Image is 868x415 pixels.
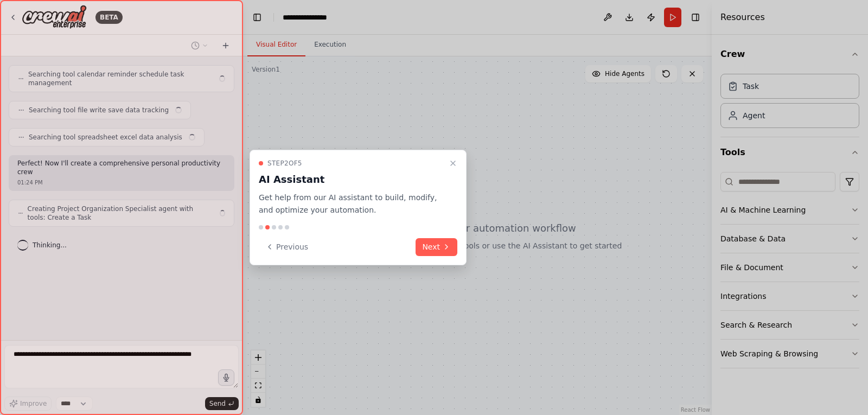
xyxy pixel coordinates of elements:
h3: AI Assistant [259,172,444,187]
button: Hide left sidebar [250,10,265,25]
span: Step 2 of 5 [267,159,302,168]
button: Previous [259,238,315,256]
p: Get help from our AI assistant to build, modify, and optimize your automation. [259,191,444,216]
button: Next [416,238,457,256]
button: Close walkthrough [446,157,459,170]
